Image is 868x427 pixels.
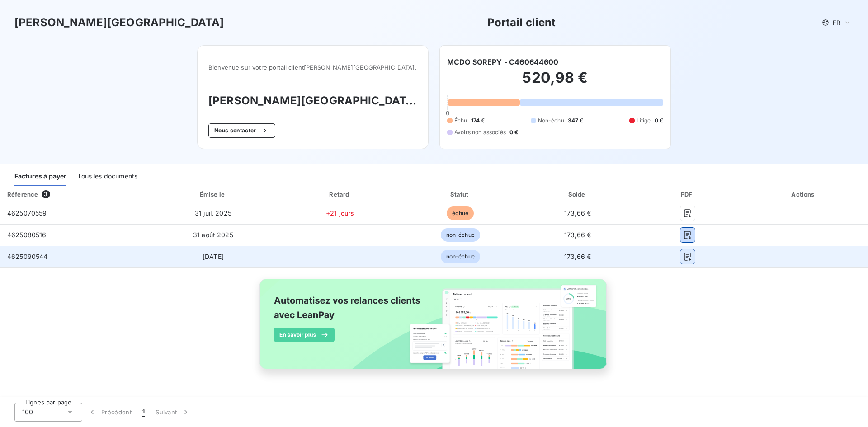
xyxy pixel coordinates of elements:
h3: Portail client [487,14,556,31]
span: 173,66 € [564,253,591,260]
span: Non-échu [538,117,564,125]
span: 1 [142,408,145,417]
span: 3 [42,190,50,198]
span: Avoirs non associés [454,128,506,136]
div: Retard [281,190,399,199]
div: Tous les documents [77,167,137,186]
span: 4625080516 [7,231,47,239]
div: Émise le [149,190,278,199]
span: FR [833,19,840,26]
span: 174 € [471,117,485,125]
span: Bienvenue sur votre portail client [PERSON_NAME][GEOGRAPHIC_DATA] . [208,64,417,71]
span: 4625090544 [7,253,48,260]
div: PDF [637,190,738,199]
h2: 520,98 € [447,69,663,96]
span: 0 € [509,128,518,136]
button: 1 [137,403,150,422]
span: 4625070559 [7,209,47,217]
span: non-échue [441,228,480,242]
div: Factures à payer [14,167,66,186]
span: 347 € [568,117,584,125]
span: +21 jours [326,209,354,217]
div: Actions [741,190,866,199]
span: [DATE] [203,253,224,260]
span: 173,66 € [564,209,591,217]
span: 31 juil. 2025 [195,209,231,217]
h3: [PERSON_NAME][GEOGRAPHIC_DATA] [14,14,224,31]
span: 100 [22,408,33,417]
span: échue [447,206,474,220]
span: 0 [446,109,449,117]
span: Échu [454,117,467,125]
div: Référence [7,191,38,198]
span: 31 août 2025 [193,231,233,239]
button: Précédent [82,403,137,422]
span: Litige [637,117,651,125]
h6: MCDO SOREPY - C460644600 [447,56,559,67]
span: 173,66 € [564,231,591,239]
div: Statut [403,190,518,199]
button: Nous contacter [208,123,275,138]
img: banner [251,273,617,385]
span: 0 € [655,117,663,125]
button: Suivant [150,403,196,422]
h3: [PERSON_NAME][GEOGRAPHIC_DATA] [208,93,417,109]
span: non-échue [441,250,480,263]
div: Solde [522,190,634,199]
